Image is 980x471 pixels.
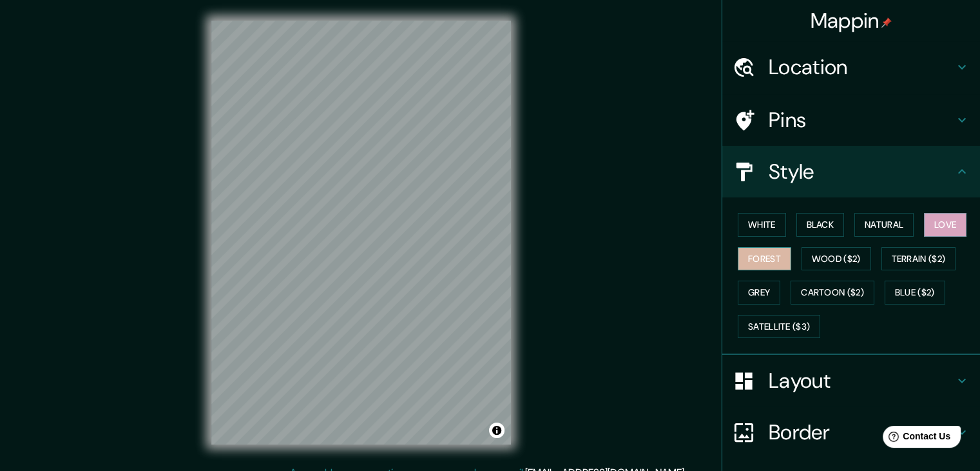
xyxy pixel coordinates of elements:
[738,213,786,237] button: White
[854,213,914,237] button: Natural
[769,368,954,394] h4: Layout
[722,146,980,197] div: Style
[811,8,892,34] h4: Mappin
[769,419,954,445] h4: Border
[865,421,966,457] iframe: Help widget launcher
[924,213,966,237] button: Love
[796,213,845,237] button: Black
[211,21,511,445] canvas: Map
[738,281,780,305] button: Grey
[722,94,980,146] div: Pins
[885,281,945,305] button: Blue ($2)
[738,315,820,339] button: Satellite ($3)
[881,17,892,28] img: pin-icon.png
[722,355,980,406] div: Layout
[881,247,956,271] button: Terrain ($2)
[722,41,980,93] div: Location
[722,406,980,458] div: Border
[802,247,871,271] button: Wood ($2)
[791,281,874,305] button: Cartoon ($2)
[489,423,504,438] button: Toggle attribution
[769,159,954,185] h4: Style
[769,107,954,133] h4: Pins
[738,247,791,271] button: Forest
[769,54,954,80] h4: Location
